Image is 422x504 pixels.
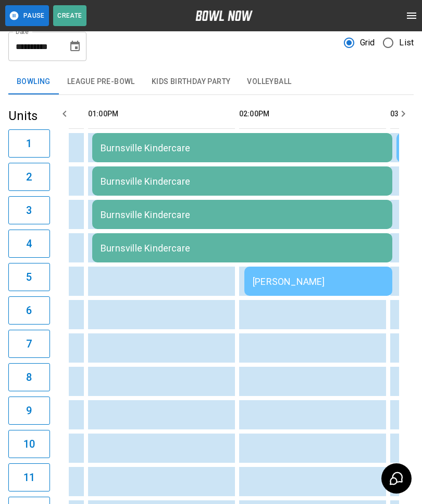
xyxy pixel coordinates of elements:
div: Burnsville Kindercare [101,243,384,254]
h6: 6 [26,302,32,319]
h6: 11 [23,469,35,486]
button: 2 [8,163,50,191]
h6: 5 [26,269,32,285]
button: Create [53,5,86,26]
div: [PERSON_NAME] [253,276,384,287]
button: 6 [8,296,50,325]
h6: 2 [26,169,32,185]
h6: 7 [26,335,32,352]
img: logo [195,10,253,21]
button: 1 [8,129,50,158]
button: Choose date, selected date is Aug 14, 2025 [65,36,85,57]
button: 9 [8,397,50,425]
button: 3 [8,196,50,224]
h5: Units [8,107,50,124]
button: Volleyball [239,69,300,94]
button: 4 [8,230,50,258]
h6: 9 [26,402,32,419]
h6: 8 [26,369,32,386]
button: 10 [8,430,50,458]
button: Bowling [8,69,59,94]
button: Pause [5,5,49,26]
h6: 10 [23,436,35,452]
h6: 3 [26,202,32,219]
button: open drawer [401,5,422,26]
div: Burnsville Kindercare [101,209,384,220]
h6: 4 [26,235,32,252]
span: List [399,37,414,49]
div: Burnsville Kindercare [101,142,384,153]
h6: 1 [26,135,32,152]
div: Burnsville Kindercare [101,176,384,187]
button: League Pre-Bowl [59,69,143,94]
button: 7 [8,330,50,358]
button: 11 [8,463,50,491]
div: inventory tabs [8,69,414,94]
button: 8 [8,363,50,391]
button: 5 [8,263,50,291]
span: Grid [360,37,375,49]
button: Kids Birthday Party [143,69,239,94]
